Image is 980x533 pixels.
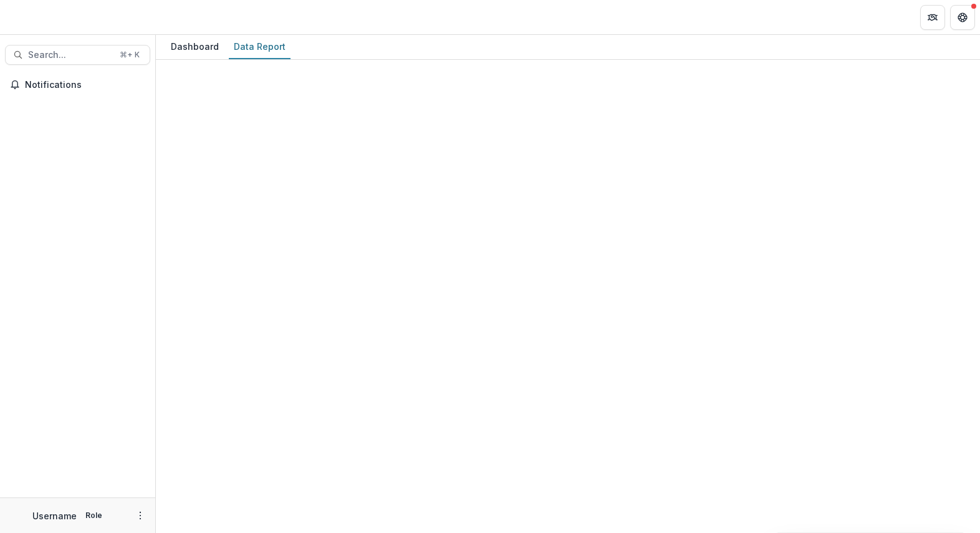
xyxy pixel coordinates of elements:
div: ⌘ + K [117,48,142,62]
p: Username [32,509,77,522]
button: Notifications [5,75,150,95]
div: Dashboard [166,37,224,55]
div: Data Report [229,37,291,55]
button: More [133,508,148,523]
button: Partners [920,5,945,30]
button: Get Help [950,5,975,30]
a: Data Report [229,35,291,59]
p: Role [82,510,106,521]
a: Dashboard [166,35,224,59]
span: Search... [28,50,112,60]
button: Search... [5,45,150,65]
span: Notifications [25,80,145,90]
